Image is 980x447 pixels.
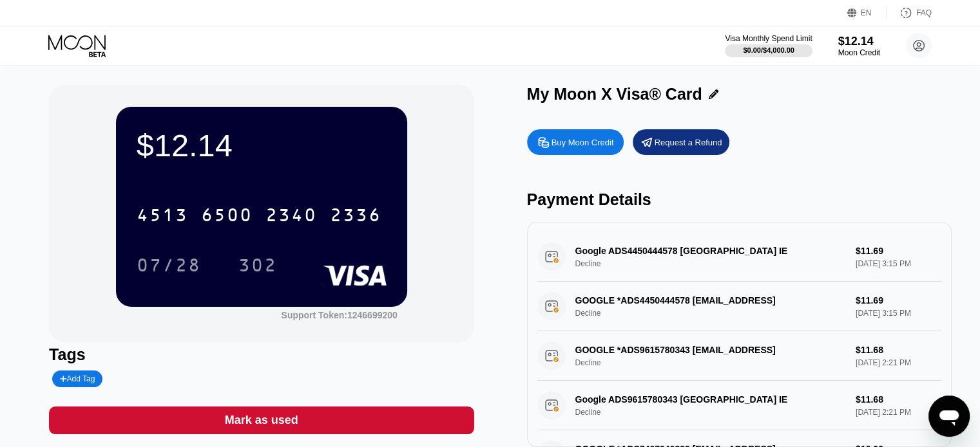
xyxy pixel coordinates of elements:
[281,310,397,320] div: Support Token: 1246699200
[655,137,722,148] div: Request a Refund
[861,8,872,17] div: EN
[137,127,387,163] div: $12.14
[127,249,211,281] div: 07/28
[225,413,298,428] div: Mark as used
[265,206,317,227] div: 2340
[49,406,474,434] div: Mark as used
[527,129,624,155] div: Buy Moon Credit
[725,34,812,43] div: Visa Monthly Spend Limit
[49,345,474,364] div: Tags
[838,35,880,57] div: $12.14Moon Credit
[838,35,880,48] div: $12.14
[916,8,932,17] div: FAQ
[743,46,794,54] div: $0.00 / $4,000.00
[281,310,397,320] div: Support Token:1246699200
[725,34,812,57] div: Visa Monthly Spend Limit$0.00/$4,000.00
[137,257,201,277] div: 07/28
[838,48,880,57] div: Moon Credit
[129,199,389,231] div: 4513650023402336
[527,190,952,209] div: Payment Details
[60,374,95,383] div: Add Tag
[52,370,102,387] div: Add Tag
[201,206,253,227] div: 6500
[847,6,887,19] div: EN
[330,206,381,227] div: 2336
[137,206,188,227] div: 4513
[928,396,970,437] iframe: Button to launch messaging window
[527,85,702,104] div: My Moon X Visa® Card
[552,137,614,148] div: Buy Moon Credit
[887,6,932,19] div: FAQ
[633,129,729,155] div: Request a Refund
[238,257,277,277] div: 302
[229,249,287,281] div: 302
